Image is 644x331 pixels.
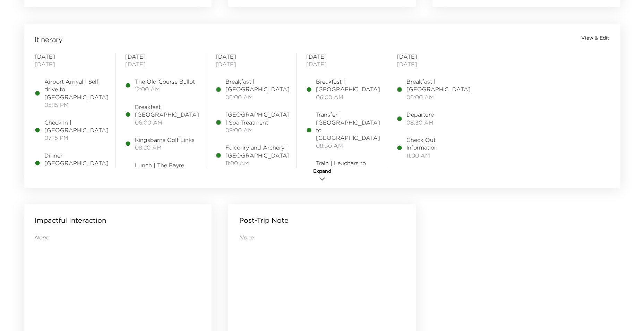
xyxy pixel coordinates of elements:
[306,60,377,68] span: [DATE]
[216,60,286,68] span: [DATE]
[306,53,377,60] span: [DATE]
[135,119,199,126] span: 06:00 AM
[135,136,195,144] span: Kingsbarns Golf Links
[135,78,195,85] span: The Old Course Ballot
[44,152,109,167] span: Dinner | [GEOGRAPHIC_DATA]
[406,152,467,159] span: 11:00 AM
[406,93,471,101] span: 06:00 AM
[35,215,106,225] p: Impactful Interaction
[406,119,434,126] span: 08:30 AM
[225,93,290,101] span: 06:00 AM
[225,126,290,134] span: 09:00 AM
[44,101,109,109] span: 05:15 PM
[125,53,196,60] span: [DATE]
[397,60,467,68] span: [DATE]
[239,215,289,225] p: Post-Trip Note
[316,78,380,93] span: Breakfast | [GEOGRAPHIC_DATA]
[313,168,331,175] span: Expand
[135,103,199,119] span: Breakfast | [GEOGRAPHIC_DATA]
[406,78,471,93] span: Breakfast | [GEOGRAPHIC_DATA]
[35,234,200,241] p: None
[44,167,109,175] span: 08:00 PM
[581,35,609,42] button: View & Edit
[406,136,467,152] span: Check Out Information
[225,159,290,167] span: 11:00 AM
[316,93,380,101] span: 06:00 AM
[135,85,195,93] span: 12:00 AM
[225,78,290,93] span: Breakfast | [GEOGRAPHIC_DATA]
[44,134,109,142] span: 07:15 PM
[397,53,467,60] span: [DATE]
[35,53,105,60] span: [DATE]
[316,111,380,142] span: Transfer | [GEOGRAPHIC_DATA] to [GEOGRAPHIC_DATA]
[316,159,380,175] span: Train | Leuchars to [GEOGRAPHIC_DATA]
[135,161,196,185] span: Lunch | The Fayre Clubhouse | Kingsbarns Golf Links
[125,60,196,68] span: [DATE]
[305,168,340,184] button: Expand
[35,60,105,68] span: [DATE]
[225,111,290,126] span: [GEOGRAPHIC_DATA] | Spa Treatment
[216,53,286,60] span: [DATE]
[406,111,434,118] span: Departure
[44,119,109,134] span: Check In | [GEOGRAPHIC_DATA]
[44,78,109,101] span: Airport Arrival | Self drive to [GEOGRAPHIC_DATA]
[225,144,290,159] span: Falconry and Archery | [GEOGRAPHIC_DATA]
[239,234,405,241] p: None
[316,142,380,150] span: 08:30 AM
[135,144,195,151] span: 08:20 AM
[35,35,63,44] span: Itinerary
